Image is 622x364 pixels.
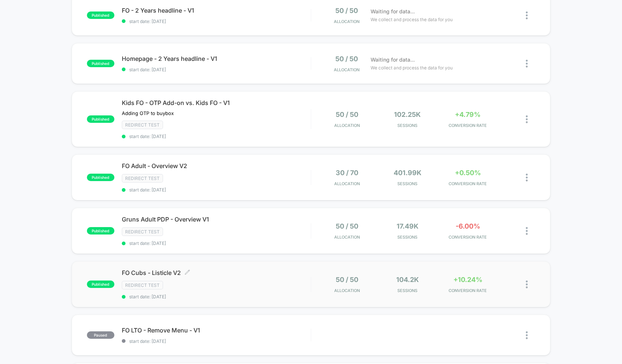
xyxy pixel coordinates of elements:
span: Allocation [334,181,360,186]
span: Adding OTP to buybox [122,110,174,116]
span: published [87,60,114,67]
span: We collect and process the data for you [371,64,453,71]
span: 50 / 50 [336,276,358,283]
span: CONVERSION RATE [439,288,496,293]
span: published [87,12,114,19]
span: published [87,281,114,288]
span: start date: [DATE] [122,19,311,24]
span: paused [87,331,114,339]
img: close [526,227,528,235]
span: 17.49k [397,222,419,230]
span: 50 / 50 [336,111,358,118]
img: close [526,174,528,181]
span: 102.25k [394,111,421,118]
span: Allocation [334,67,359,72]
img: close [526,331,528,339]
span: Sessions [379,123,436,128]
span: Redirect Test [122,174,163,183]
span: Allocation [334,123,360,128]
img: close [526,60,528,68]
span: -6.00% [456,222,480,230]
span: Sessions [379,235,436,240]
img: close [526,115,528,123]
span: CONVERSION RATE [439,181,496,186]
span: FO LTO - Remove Menu - V1 [122,327,311,334]
span: Redirect Test [122,281,163,289]
span: Homepage - 2 Years headline - V1 [122,55,311,62]
span: Gruns Adult PDP - Overview V1 [122,216,311,223]
span: start date: [DATE] [122,134,311,139]
span: start date: [DATE] [122,294,311,299]
span: published [87,174,114,181]
span: FO Adult - Overview V2 [122,162,311,170]
span: Allocation [334,19,359,24]
span: FO Cubs - Listicle V2 [122,269,311,276]
span: CONVERSION RATE [439,235,496,240]
span: +10.24% [453,276,482,283]
span: Sessions [379,181,436,186]
span: Allocation [334,288,360,293]
span: We collect and process the data for you [371,16,453,23]
span: +4.79% [455,111,481,118]
span: start date: [DATE] [122,338,311,344]
span: Redirect Test [122,121,163,129]
span: 50 / 50 [336,222,358,230]
img: close [526,12,528,19]
span: Waiting for data... [371,56,415,64]
span: FO - 2 Years headline - V1 [122,7,311,14]
img: close [526,281,528,288]
span: 50 / 50 [335,55,358,63]
span: 104.2k [396,276,419,283]
span: 30 / 70 [336,169,358,177]
span: start date: [DATE] [122,67,311,72]
span: CONVERSION RATE [439,123,496,128]
span: Waiting for data... [371,7,415,16]
span: published [87,227,114,235]
span: Kids FO - OTP Add-on vs. Kids FO - V1 [122,99,311,106]
span: Sessions [379,288,436,293]
span: 50 / 50 [335,7,358,14]
span: Redirect Test [122,227,163,236]
span: start date: [DATE] [122,187,311,193]
span: Allocation [334,235,360,240]
span: 401.99k [394,169,421,177]
span: start date: [DATE] [122,240,311,246]
span: +0.50% [455,169,481,177]
span: published [87,115,114,123]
